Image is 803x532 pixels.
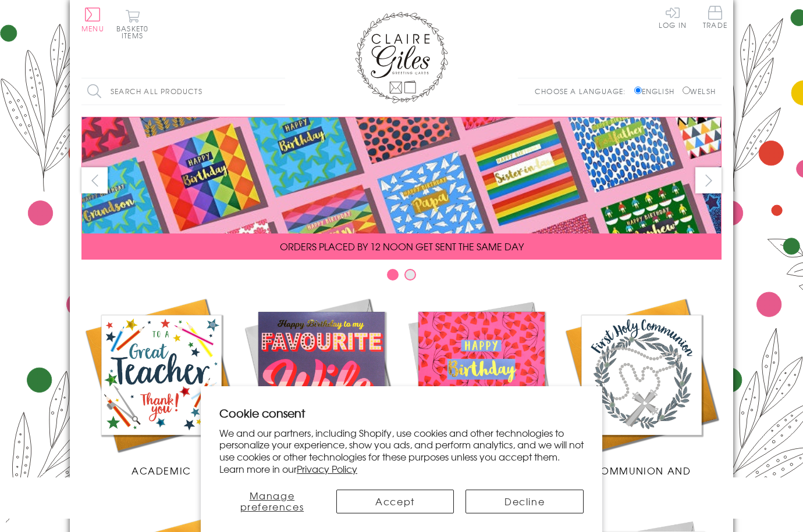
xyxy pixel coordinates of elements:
button: Accept [336,490,454,513]
span: Menu [81,23,104,34]
button: next [695,167,722,193]
button: Menu [81,8,104,32]
button: Basket0 items [116,9,148,39]
p: We and our partners, including Shopify, use cookies and other technologies to personalize your ex... [219,427,584,475]
a: New Releases [241,295,401,477]
button: Decline [466,490,584,513]
div: Carousel Pagination [81,268,722,286]
input: English [634,87,642,94]
label: English [634,86,680,96]
span: 0 items [122,23,148,41]
p: Choose a language: [535,86,632,96]
img: Claire Giles Greetings Cards [355,12,448,103]
span: Trade [703,6,727,28]
button: Carousel Page 1 (Current Slide) [387,269,399,281]
a: Communion and Confirmation [562,295,722,491]
input: Search all products [81,78,285,105]
a: Trade [703,6,727,31]
label: Welsh [683,86,716,96]
h2: Cookie consent [219,405,584,421]
a: Log In [659,6,687,28]
a: Academic [81,295,241,477]
a: Privacy Policy [297,462,357,476]
input: Search [273,78,285,105]
span: Manage preferences [240,488,304,513]
a: Birthdays [401,295,562,477]
button: prev [81,167,108,193]
span: Academic [132,463,191,477]
button: Carousel Page 2 [404,269,416,281]
span: ORDERS PLACED BY 12 NOON GET SENT THE SAME DAY [280,239,524,253]
input: Welsh [683,87,690,94]
button: Manage preferences [219,490,325,513]
span: Communion and Confirmation [592,463,691,491]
